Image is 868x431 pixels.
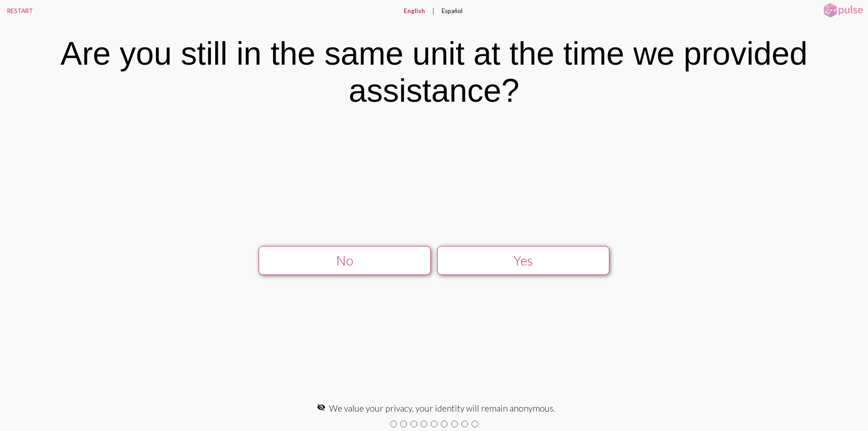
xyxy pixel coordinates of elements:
mat-icon: visibility_off [317,403,325,412]
span: We value your privacy, your identity will remain anonymous. [329,403,555,413]
div: Yes [446,253,600,268]
div: No [268,253,422,268]
img: pulsehorizontalsmall.png [821,2,866,19]
button: No [259,246,431,275]
div: Are you still in the same unit at the time we provided assistance? [13,35,855,109]
button: Yes [437,246,609,275]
